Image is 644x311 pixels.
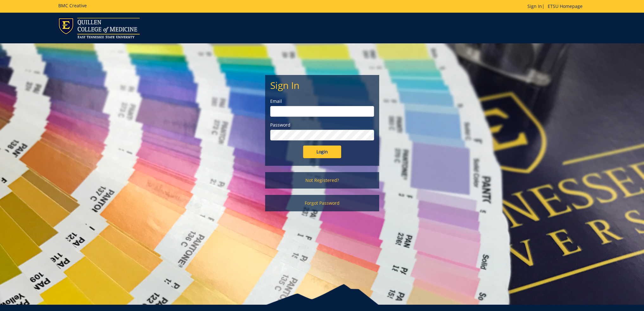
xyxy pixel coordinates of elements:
h5: BMC Creative [58,3,87,8]
p: | [527,3,586,9]
h2: Sign In [270,80,374,90]
a: Not Registered? [265,172,379,189]
img: ETSU logo [58,18,140,38]
label: Password [270,122,374,128]
label: Email [270,98,374,104]
a: Forgot Password [265,195,379,211]
a: Sign In [527,3,542,9]
a: ETSU Homepage [545,3,586,9]
input: Login [303,146,341,158]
